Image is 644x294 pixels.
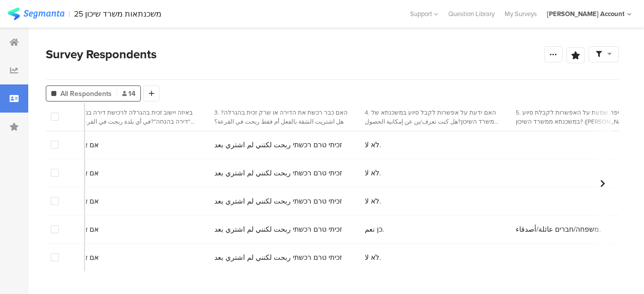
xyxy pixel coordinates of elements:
[214,196,342,207] span: זכיתי טרם רכשתי ربحت لكنني لم اشتري بعد
[214,168,342,178] span: זכיתי טרם רכשתי ربحت لكنني لم اشتري بعد
[365,224,384,235] span: כן نعم.
[214,108,348,126] section: 3. האם כבר רכשת את הדירה או שרק זכית בהגרלה? هل اشتريت الشقة بالفعل أم فقط ربحت في القرعة؟
[74,9,162,19] div: משכנתאות משרד שיכון 25
[365,252,381,263] span: לא لا.
[46,45,156,63] span: Survey Respondents
[547,9,624,19] div: [PERSON_NAME] Account
[60,88,112,99] span: All Respondents
[365,108,499,126] section: 4. האם ידעת על אפשרות לקבל סיוע במשכנתא של משרד השיכון?هل كنت تعرف/ين عن إمكانية الحصول على مساعد...
[410,6,438,22] div: Support
[365,196,381,207] span: לא لا.
[214,140,342,150] span: זכיתי טרם רכשתי ربحت لكنني لم اشتري بعد
[516,224,601,235] span: משפחה/חברים عائلة/أصدقاء.
[8,8,64,20] img: segmanta logo
[365,140,381,150] span: לא لا.
[365,168,381,178] span: לא لا.
[500,9,542,19] a: My Surveys
[214,224,342,235] span: זכיתי טרם רכשתי ربحت لكنني لم اشتري بعد
[68,8,70,20] div: |
[214,252,342,263] span: זכיתי טרם רכשתי ربحت لكنني لم اشتري بعد
[63,108,197,126] section: 2. באיזה יישוב זכית בהגרלה לרכישת דירה במסגרת "דירה בהנחה"?في أي بلدة ربحت في القرعة لشراء شقة ضم...
[443,9,500,19] a: Question Library
[122,88,135,99] span: 14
